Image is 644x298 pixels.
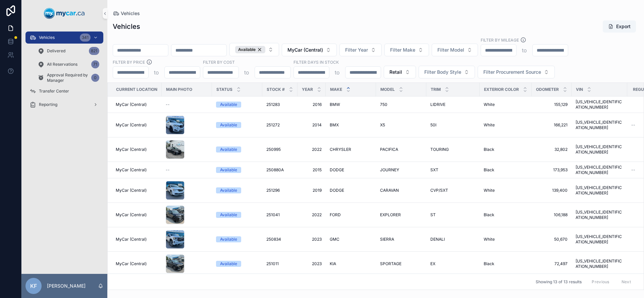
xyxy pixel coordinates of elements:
span: 750 [380,102,387,107]
a: SPORTAGE [380,261,422,266]
span: 72,497 [536,261,568,266]
div: Available [220,167,237,173]
span: 50,670 [536,237,568,242]
div: 71 [91,60,99,68]
span: Approval Required by Manager [47,72,89,83]
a: 2016 [302,102,322,107]
a: 250834 [266,237,293,242]
p: [PERSON_NAME] [47,283,86,289]
a: White [484,102,528,107]
span: 2015 [302,167,322,173]
a: Black [484,261,528,266]
a: X5 [380,122,422,128]
button: Select Button [282,44,337,56]
span: Delivered [47,48,65,54]
div: Available [235,46,265,53]
span: Black [484,261,494,266]
a: 2022 [302,212,322,218]
a: Available [216,236,258,242]
a: Available [216,146,258,153]
img: App logo [44,8,85,19]
span: MyCar (Central) [116,261,147,266]
a: Black [484,212,528,218]
div: 821 [89,47,99,55]
a: MyCar (Central) [116,212,158,218]
a: Available [216,187,258,193]
span: MyCar (Central) [116,122,147,128]
span: 173,953 [536,167,568,173]
span: Retail [389,69,402,75]
button: Select Button [432,44,478,56]
p: to [244,68,249,76]
a: [US_VEHICLE_IDENTIFICATION_NUMBER] [576,144,623,155]
a: Black [484,147,528,152]
span: SXT [430,167,438,173]
a: White [484,188,528,193]
a: 2023 [302,237,322,242]
span: DODGE [330,188,344,193]
button: Select Button [339,44,382,56]
div: Available [220,187,237,193]
span: KF [30,282,37,290]
span: All Reservations [47,62,77,67]
span: SPORTAGE [380,261,401,266]
a: 250995 [266,147,293,152]
a: 2019 [302,188,322,193]
span: LIDRIVE [430,102,445,107]
a: 32,802 [536,147,568,152]
span: 250834 [266,237,281,242]
a: DODGE [330,188,372,193]
span: X5 [380,122,385,128]
a: SIERRA [380,237,422,242]
div: 341 [80,34,91,42]
a: Available [216,261,258,267]
span: MyCar (Central) [116,212,147,218]
span: Status [216,87,232,92]
span: White [484,122,495,128]
a: MyCar (Central) [116,261,158,266]
span: MyCar (Central) [116,188,147,193]
p: to [335,68,340,76]
span: Reporting [39,102,57,107]
span: 250995 [266,147,281,152]
span: Year [302,87,313,92]
span: Make [330,87,342,92]
span: Black [484,212,494,218]
a: [US_VEHICLE_IDENTIFICATION_NUMBER] [576,165,623,175]
p: to [154,68,159,76]
a: 251283 [266,102,293,107]
a: PACIFICA [380,147,422,152]
span: EX [430,261,435,266]
a: Approval Required by Manager0 [34,72,103,84]
a: [US_VEHICLE_IDENTIFICATION_NUMBER] [576,99,623,110]
a: EXPLORER [380,212,422,218]
a: [US_VEHICLE_IDENTIFICATION_NUMBER] [576,210,623,220]
span: SIERRA [380,237,394,242]
div: 0 [91,74,99,82]
a: ST [430,212,476,218]
span: Filter Procurement Source [483,69,541,75]
span: Showing 13 of 13 results [536,279,582,285]
a: LIDRIVE [430,102,476,107]
a: Vehicles [113,10,140,17]
a: Available [216,102,258,108]
span: KIA [330,261,336,266]
span: 251041 [266,212,280,218]
span: 2022 [302,147,322,152]
a: MyCar (Central) [116,102,158,107]
p: to [522,46,527,54]
a: Black [484,167,528,173]
a: CARAVAN [380,188,422,193]
div: Available [220,212,237,218]
span: CARAVAN [380,188,399,193]
span: CHRYSLER [330,147,351,152]
div: Available [220,261,237,267]
a: CVP/SXT [430,188,476,193]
